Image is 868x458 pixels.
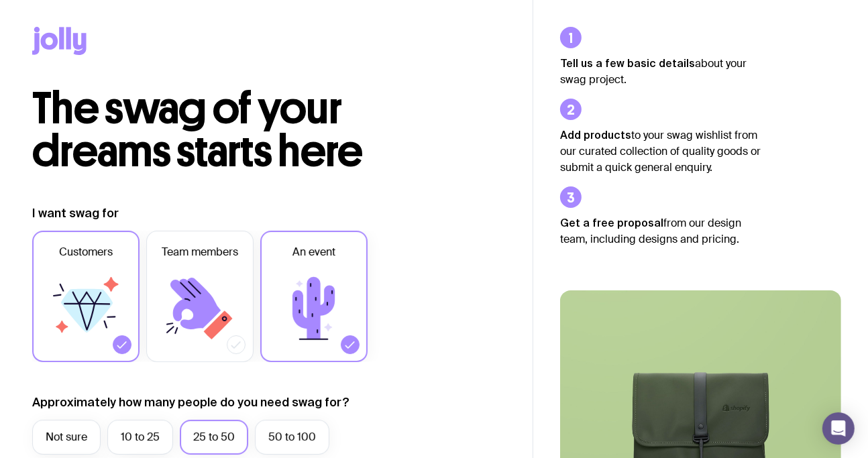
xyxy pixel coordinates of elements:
label: 10 to 25 [107,420,173,455]
label: Approximately how many people do you need swag for? [32,394,349,410]
label: I want swag for [32,205,119,221]
label: Not sure [32,420,101,455]
span: Customers [59,244,113,260]
p: from our design team, including designs and pricing. [560,215,761,247]
label: 25 to 50 [180,420,248,455]
strong: Get a free proposal [560,217,663,229]
p: about your swag project. [560,55,761,88]
span: An event [292,244,335,260]
p: to your swag wishlist from our curated collection of quality goods or submit a quick general enqu... [560,127,761,176]
label: 50 to 100 [255,420,329,455]
span: The swag of your dreams starts here [32,82,363,178]
strong: Add products [560,129,631,141]
div: Open Intercom Messenger [822,412,855,445]
strong: Tell us a few basic details [560,57,695,69]
span: Team members [162,244,238,260]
